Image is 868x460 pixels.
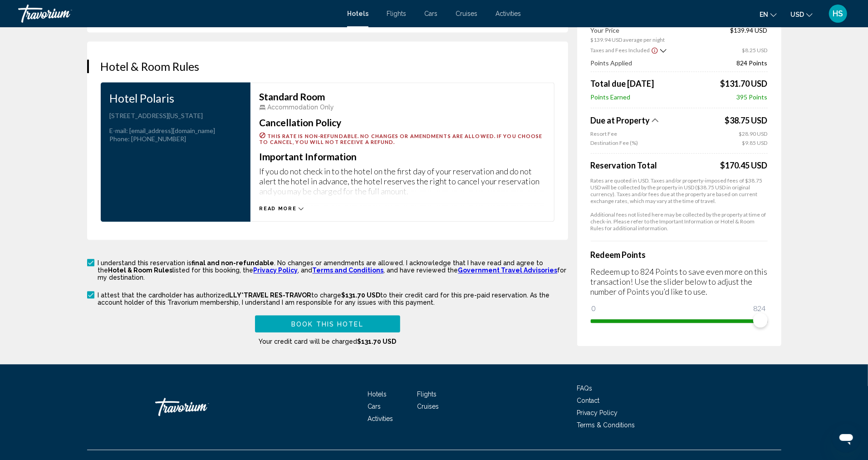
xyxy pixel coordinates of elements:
span: final and non-refundable [192,259,275,267]
span: : [EMAIL_ADDRESS][DOMAIN_NAME] [127,127,216,134]
span: USD [790,11,804,18]
p: I attest that the cardholder has authorized to charge to their credit card for this pre-paid rese... [98,292,568,306]
a: Cruises [456,10,477,17]
button: Change currency [790,8,813,21]
span: 824 [752,303,767,314]
span: HS [833,9,843,18]
a: Travorium [155,393,246,420]
a: Cruises [417,403,439,410]
span: $28.90 USD [739,130,768,137]
span: $9.85 USD [742,139,768,146]
span: en [760,11,768,18]
span: $38.75 USD [725,115,768,125]
a: Terms and Conditions [313,267,384,274]
p: I understand this reservation is . No changes or amendments are allowed. I acknowledge that I hav... [98,259,568,281]
span: Phone [110,135,128,143]
a: Cars [368,403,381,410]
a: Flights [417,391,436,398]
button: Read more [260,205,304,212]
a: Privacy Policy [254,267,298,274]
span: $139.94 USD [731,26,768,43]
span: Due at Property [591,115,650,125]
span: Accommodation Only [268,104,334,111]
span: Your Price [591,26,665,34]
h3: Standard Room [260,92,545,102]
button: Change language [760,8,777,21]
a: Hotels [368,391,387,398]
a: Government Travel Advisories [458,267,558,274]
span: 824 Points [737,59,768,67]
iframe: Button to launch messaging window [832,424,861,453]
button: Show Taxes and Fees breakdown [591,45,667,54]
span: $139.94 USD average per night [591,36,665,43]
p: If you do not check in to the hotel on the first day of your reservation and do not alert the hot... [260,166,545,196]
a: Privacy Policy [577,409,618,416]
a: Hotels [347,10,368,17]
p: Redeem up to 824 Points to save even more on this transaction! Use the slider below to adjust the... [591,267,768,297]
span: $131.70 USD [721,79,768,89]
span: $131.70 USD [342,292,381,299]
span: 0 [591,303,598,314]
span: Points Earned [591,93,631,101]
a: Flights [387,10,406,17]
button: User Menu [826,4,850,23]
span: Reservation Total [591,160,718,170]
span: Resort Fee [591,130,737,137]
div: $170.45 USD [721,160,768,170]
span: : [PHONE_NUMBER] [128,135,186,143]
button: Show Taxes and Fees breakdown [591,115,723,126]
p: Additional fees not listed here may be collected by the property at time of check-in. Please refe... [591,211,768,232]
span: Points Applied [591,59,633,67]
span: Your credit card will be charged [259,338,396,345]
span: Total due [DATE] [591,79,654,89]
a: Activities [495,10,521,17]
span: This rate is non-refundable. No changes or amendments are allowed. If you choose to cancel, you w... [260,133,543,145]
span: Taxes and Fees Included [591,46,650,53]
span: LLY*TRAVEL RES-TRAVOR [230,292,312,299]
span: Book this hotel [291,321,363,328]
span: E-mail [110,127,127,134]
span: $8.25 USD [742,46,768,53]
button: Show Taxes and Fees disclaimer [651,46,658,54]
a: Contact [577,397,600,404]
span: Read more [260,206,297,212]
span: Destination Fee (%) [591,139,740,146]
a: Cars [424,10,437,17]
span: 395 Points [737,93,768,101]
h3: Hotel & Room Rules [101,59,554,73]
a: Travorium [18,5,338,23]
h3: Important Information [260,152,545,162]
h4: Redeem Points [591,250,768,260]
p: Rates are quoted in USD. Taxes and/or property-imposed fees of $38.75 USD will be collected by th... [591,177,768,204]
a: Activities [368,415,393,422]
span: Hotel & Room Rules [108,267,173,274]
a: Terms & Conditions [577,421,635,429]
button: Book this hotel [255,315,400,332]
p: [STREET_ADDRESS][US_STATE] [110,112,241,120]
h3: Cancellation Policy [260,118,545,128]
a: FAQs [577,385,593,392]
span: $131.70 USD [357,338,396,345]
h3: Hotel Polaris [110,91,241,105]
